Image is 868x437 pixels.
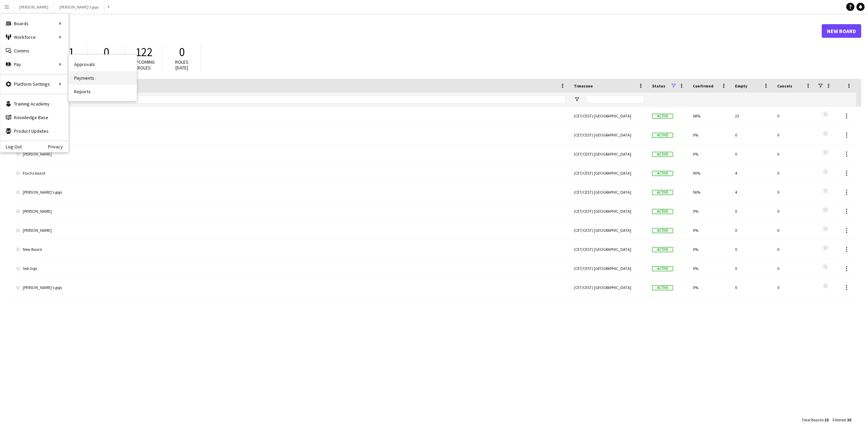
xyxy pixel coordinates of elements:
[822,24,861,38] a: New Board
[652,114,673,119] span: Active
[16,164,566,183] a: Flachs board
[689,202,731,221] div: 0%
[652,83,665,88] span: Status
[693,83,714,88] span: Confirmed
[833,417,846,422] span: Filtered
[689,259,731,278] div: 0%
[731,278,773,297] div: 0
[689,145,731,163] div: 0%
[773,183,815,201] div: 0
[731,183,773,201] div: 4
[689,278,731,297] div: 0%
[652,171,673,176] span: Active
[175,59,188,71] span: Roles [DATE]
[135,45,153,60] span: 122
[689,221,731,240] div: 0%
[731,107,773,125] div: 23
[69,58,137,71] a: Approvals
[773,126,815,144] div: 0
[16,145,566,164] a: [PERSON_NAME]
[570,145,648,163] div: (CET/CEST) [GEOGRAPHIC_DATA]
[16,259,566,278] a: Seb Gigs
[570,202,648,221] div: (CET/CEST) [GEOGRAPHIC_DATA]
[570,240,648,259] div: (CET/CEST) [GEOGRAPHIC_DATA]
[773,259,815,278] div: 0
[570,183,648,201] div: (CET/CEST) [GEOGRAPHIC_DATA]
[731,240,773,259] div: 0
[652,190,673,195] span: Active
[0,58,68,71] div: Pay
[586,95,644,103] input: Timezone Filter Input
[652,266,673,271] span: Active
[16,221,566,240] a: [PERSON_NAME]
[689,107,731,125] div: 68%
[0,124,68,138] a: Product Updates
[802,413,829,426] div: :
[773,145,815,163] div: 0
[16,202,566,221] a: [PERSON_NAME]
[773,107,815,125] div: 0
[689,240,731,259] div: 0%
[54,0,104,14] button: [PERSON_NAME]'s gigs
[69,71,137,85] a: Payments
[16,240,566,259] a: New Board
[735,83,747,88] span: Empty
[69,85,137,98] a: Reports
[14,0,54,14] button: [PERSON_NAME]
[16,183,566,202] a: [PERSON_NAME]'s gigs
[777,83,792,88] span: Cancels
[689,164,731,182] div: 90%
[731,259,773,278] div: 0
[773,164,815,182] div: 0
[0,144,22,149] a: Log Out
[0,17,68,30] div: Boards
[824,417,829,422] span: 13
[16,278,566,297] a: [PERSON_NAME]'s gigs
[16,126,566,145] a: [PERSON_NAME]
[652,152,673,157] span: Active
[570,164,648,182] div: (CET/CEST) [GEOGRAPHIC_DATA]
[847,417,851,422] span: 10
[0,97,68,111] a: Training Academy
[574,83,593,88] span: Timezone
[16,107,566,126] a: [PERSON_NAME]
[570,259,648,278] div: (CET/CEST) [GEOGRAPHIC_DATA]
[731,164,773,182] div: 4
[0,44,68,58] a: Comms
[773,221,815,240] div: 0
[773,278,815,297] div: 0
[179,45,185,60] span: 0
[689,126,731,144] div: 0%
[731,126,773,144] div: 0
[28,95,566,103] input: Board name Filter Input
[0,30,68,44] div: Workforce
[833,413,851,426] div: :
[652,247,673,252] span: Active
[773,240,815,259] div: 0
[133,59,155,71] span: Upcoming roles
[802,417,823,422] span: Total Boards
[0,77,68,91] div: Platform Settings
[103,45,109,60] span: 0
[570,107,648,125] div: (CET/CEST) [GEOGRAPHIC_DATA]
[12,26,822,36] h1: Boards
[570,278,648,297] div: (CET/CEST) [GEOGRAPHIC_DATA]
[570,221,648,240] div: (CET/CEST) [GEOGRAPHIC_DATA]
[652,285,673,290] span: Active
[48,144,68,149] a: Privacy
[689,183,731,201] div: 56%
[652,228,673,233] span: Active
[731,202,773,221] div: 0
[574,96,580,102] button: Open Filter Menu
[570,126,648,144] div: (CET/CEST) [GEOGRAPHIC_DATA]
[731,221,773,240] div: 0
[0,111,68,124] a: Knowledge Base
[652,133,673,138] span: Active
[731,145,773,163] div: 0
[773,202,815,221] div: 0
[652,209,673,214] span: Active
